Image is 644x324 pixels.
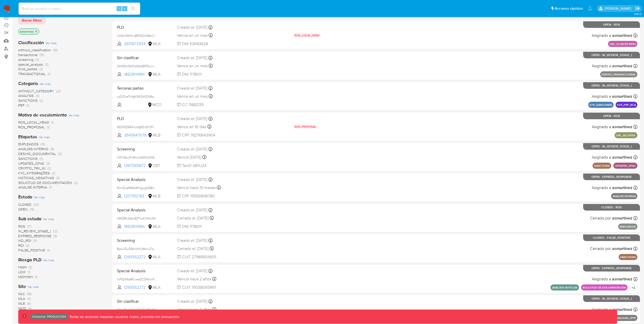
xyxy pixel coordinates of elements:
[32,316,66,318] p: Ambiente: PRODUCCIÓN
[588,6,592,11] a: Notificaciones
[124,6,126,11] span: s
[634,12,641,16] span: 3.161.2
[128,5,138,12] button: search-icon
[604,6,633,11] p: leidy.martinez@mercadolibre.com.co
[635,6,640,11] a: Salir
[117,6,121,11] span: ⌥
[19,5,140,12] input: Buscar usuario o caso...
[68,314,180,319] p: Todas las acciones impactan usuarios reales, proceda con precaución.
[554,6,583,11] span: Accesos rápidos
